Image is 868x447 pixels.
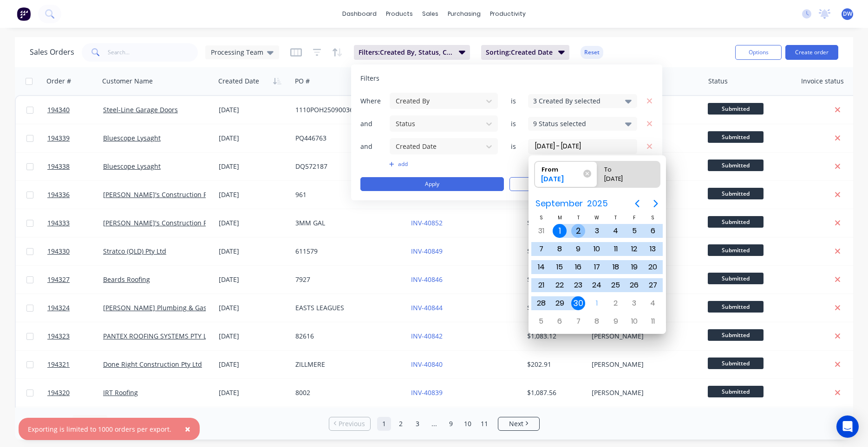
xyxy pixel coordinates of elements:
div: [PERSON_NAME] [592,360,695,369]
div: Saturday, September 20, 2025 [646,260,660,274]
button: Clear [509,177,653,191]
div: Open Intercom Messenger [836,415,859,438]
div: 611579 [295,247,398,256]
a: INV-40840 [411,360,443,369]
span: DW [843,10,852,18]
a: IRT Roofing [103,388,138,397]
div: Friday, October 10, 2025 [627,314,641,328]
span: 194339 [47,134,70,143]
span: Submitted [708,329,764,341]
div: Saturday, October 11, 2025 [646,314,660,328]
div: Sunday, August 31, 2025 [534,224,548,238]
div: Saturday, September 6, 2025 [646,224,660,238]
div: Thursday, October 2, 2025 [609,296,623,310]
span: Submitted [708,216,764,228]
div: Monday, September 8, 2025 [553,242,567,256]
div: Saturday, September 13, 2025 [646,242,660,256]
a: INV-40839 [411,388,443,397]
div: Friday, September 12, 2025 [627,242,641,256]
div: EASTS LEAGUES [295,303,398,313]
a: INV-40842 [411,332,443,340]
div: [DATE] [219,388,288,397]
div: Wednesday, September 17, 2025 [590,260,604,274]
h1: Sales Orders [30,48,74,57]
div: Monday, September 22, 2025 [553,278,567,292]
div: $560.14 [527,275,581,284]
div: [DATE] [219,247,288,256]
input: Select Created Date range [529,140,637,153]
div: Exporting is limited to 1000 orders per export. [28,424,171,434]
a: Page 1 is your current page [377,417,391,431]
button: Options [735,45,782,60]
a: Page 10 [461,417,475,431]
div: Wednesday, September 24, 2025 [590,278,604,292]
span: Submitted [708,273,764,284]
div: From [538,161,585,174]
span: 194330 [47,247,70,256]
a: INV-40852 [411,218,443,227]
div: [DATE] [219,332,288,341]
button: Filters:Created By, Status, Created Date [354,45,470,60]
a: 194327 [47,266,103,294]
span: × [185,422,190,435]
div: $752.24 [527,247,581,256]
img: Factory [17,7,31,21]
div: $202.91 [527,360,581,369]
div: Sunday, September 7, 2025 [534,242,548,256]
a: 194324 [47,294,103,322]
div: M [550,214,569,222]
a: 194320 [47,379,103,407]
div: [PERSON_NAME] [592,332,695,341]
div: $329.00 [527,218,581,228]
div: [DATE] [538,174,585,187]
a: Bluescope Lysaght [103,162,161,171]
div: [DATE] [219,162,288,171]
div: products [381,7,418,21]
div: Status [708,77,728,86]
button: Apply [360,177,504,191]
a: INV-40846 [411,275,443,284]
button: Create order [785,45,838,60]
div: Wednesday, September 10, 2025 [590,242,604,256]
div: Tuesday, September 2, 2025 [571,224,585,238]
div: 8002 [295,388,398,397]
span: 194338 [47,162,70,171]
div: ZILLMERE [295,360,398,369]
a: PANTEX ROOFING SYSTEMS PTY LTD [103,332,215,340]
span: Filters [360,74,379,83]
div: Friday, October 3, 2025 [627,296,641,310]
div: Created Date [218,77,259,86]
a: 194321 [47,351,103,378]
span: Submitted [708,386,764,397]
a: Beards Roofing [103,275,150,284]
button: Previous page [628,194,646,213]
a: 194319 [47,407,103,435]
a: dashboard [338,7,381,21]
div: To [600,161,648,174]
div: [DATE] [219,303,288,313]
div: 3MM GAL [295,218,398,228]
button: Sorting:Created Date [481,45,569,60]
div: Thursday, September 18, 2025 [609,260,623,274]
button: Next page [646,194,665,213]
a: Page 3 [411,417,424,431]
a: Bluescope Lysaght [103,134,161,142]
span: Submitted [708,103,764,115]
div: Wednesday, September 3, 2025 [590,224,604,238]
a: Page 2 [394,417,408,431]
div: Tuesday, September 16, 2025 [571,260,585,274]
div: [DATE] [600,174,648,187]
a: 194323 [47,322,103,350]
span: 194321 [47,360,70,369]
a: Stratco (QLD) Pty Ltd [103,247,166,255]
span: and [360,119,388,128]
div: $1,083.12 [527,332,581,341]
div: Monday, October 6, 2025 [553,314,567,328]
span: is [504,96,522,106]
a: 194340 [47,96,103,124]
div: Order # [46,77,71,86]
div: Monday, September 15, 2025 [553,260,567,274]
div: DQ572187 [295,162,398,171]
div: Friday, September 19, 2025 [627,260,641,274]
div: T [607,214,625,222]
